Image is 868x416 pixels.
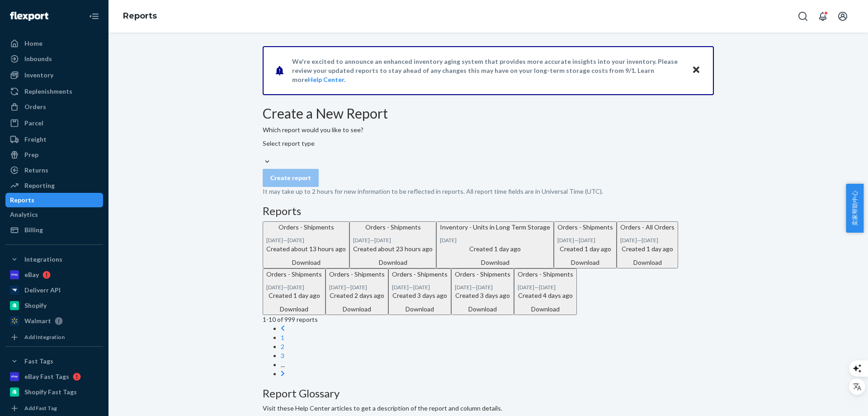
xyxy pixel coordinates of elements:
p: It may take up to 2 hours for new information to be reflected in reports. All report time fields ... [263,187,714,196]
a: Reports [5,193,103,207]
a: Reports [123,11,157,21]
p: — [518,283,573,291]
li: ... [281,360,714,369]
button: Orders - Shipments[DATE]—[DATE]Created 3 days agoDownload [388,268,451,315]
input: Select report type [263,148,264,157]
a: Page 1 is your current page [281,334,284,341]
time: [DATE] [374,237,391,244]
a: Help Center [308,76,344,83]
time: [DATE] [350,284,367,291]
div: Parcel [24,119,43,128]
a: Shopify [5,298,103,313]
div: Shopify [24,301,47,310]
div: Deliverr API [24,286,61,295]
time: [DATE] [642,237,658,244]
div: Inbounds [24,54,52,63]
p: Created 1 day ago [620,244,675,253]
a: Parcel [5,116,103,130]
p: Created 4 days ago [518,291,573,300]
button: Orders - Shipments[DATE]—[DATE]Created 2 days agoDownload [325,268,388,315]
p: — [329,283,385,291]
div: Download [440,258,550,267]
button: Close [690,64,702,77]
p: Created 3 days ago [392,291,448,300]
a: eBay [5,268,103,282]
p: — [392,283,448,291]
a: Add Integration [5,332,103,343]
a: Home [5,36,103,51]
div: Download [518,305,573,314]
div: Add Integration [24,333,65,341]
button: Create report [263,169,319,187]
a: Analytics [5,207,103,222]
a: eBay Fast Tags [5,369,103,384]
a: Freight [5,132,103,147]
time: [DATE] [539,284,556,291]
p: Orders - Shipments [392,270,448,279]
p: Orders - Shipments [266,223,346,232]
time: [DATE] [440,237,457,244]
a: Reporting [5,178,103,193]
button: 卖家帮助中心 [846,184,863,233]
p: — [266,283,322,291]
p: Created 1 day ago [557,244,613,253]
div: eBay [24,270,39,279]
div: Billing [24,225,43,234]
p: Which report would you like to see? [263,125,714,134]
div: Analytics [10,210,38,219]
button: Orders - All Orders[DATE]—[DATE]Created 1 day agoDownload [617,221,678,268]
p: Inventory - Units in Long Term Storage [440,223,550,232]
a: Billing [5,223,103,237]
div: Integrations [24,255,62,264]
button: Orders - Shipments[DATE]—[DATE]Created about 23 hours agoDownload [349,221,436,268]
a: Returns [5,163,103,177]
time: [DATE] [413,284,430,291]
div: Orders [24,102,46,111]
button: Open notifications [814,7,832,25]
a: Inventory [5,68,103,82]
div: Download [557,258,613,267]
a: Shopify Fast Tags [5,385,103,399]
p: Created about 23 hours ago [353,244,433,253]
button: Fast Tags [5,354,103,368]
button: Orders - Shipments[DATE]—[DATE]Created 4 days agoDownload [514,268,577,315]
time: [DATE] [455,284,472,291]
p: — [557,236,613,244]
div: Download [353,258,433,267]
p: Visit these Help Center articles to get a description of the report and column details. [263,404,714,413]
div: Walmart [24,316,51,325]
div: Download [392,305,448,314]
time: [DATE] [353,237,370,244]
a: Walmart [5,314,103,328]
div: eBay Fast Tags [24,372,69,381]
p: We're excited to announce an enhanced inventory aging system that provides more accurate insights... [292,57,683,84]
div: Select report type [263,139,315,148]
div: Download [329,305,385,314]
div: Prep [24,150,38,159]
p: Created about 13 hours ago [266,244,346,253]
button: Close Navigation [85,7,103,25]
a: Prep [5,148,103,162]
p: Orders - Shipments [557,223,613,232]
div: Home [24,39,42,48]
div: Reporting [24,181,55,190]
div: Download [266,258,346,267]
time: [DATE] [557,237,574,244]
button: Orders - Shipments[DATE]—[DATE]Created about 13 hours agoDownload [263,221,349,268]
time: [DATE] [518,284,534,291]
div: Create report [270,173,311,182]
p: Orders - All Orders [620,223,675,232]
time: [DATE] [266,284,283,291]
a: Orders [5,100,103,114]
button: Open account menu [834,7,852,25]
time: [DATE] [579,237,595,244]
div: Download [620,258,675,267]
p: Created 1 day ago [266,291,322,300]
time: [DATE] [288,237,304,244]
a: Page 3 [281,352,284,359]
p: — [455,283,510,291]
span: 1 - 10 of 999 reports [263,316,318,323]
time: [DATE] [476,284,493,291]
div: Fast Tags [24,357,53,366]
